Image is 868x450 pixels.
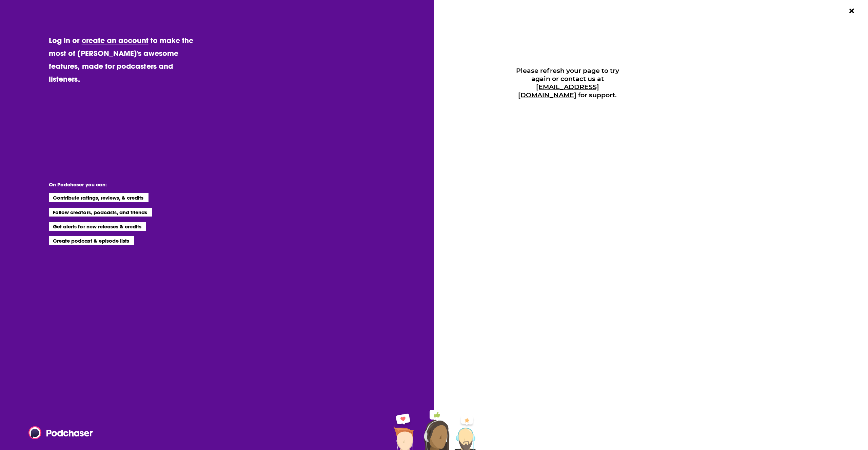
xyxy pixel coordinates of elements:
[845,4,858,17] button: Close Button
[28,426,94,439] img: Podchaser - Follow, Share and Rate Podcasts
[28,426,88,439] a: Podchaser - Follow, Share and Rate Podcasts
[49,181,184,188] li: On Podchaser you can:
[518,83,599,99] a: [EMAIL_ADDRESS][DOMAIN_NAME]
[49,208,152,217] li: Follow creators, podcasts, and friends
[508,66,627,99] p: Please refresh your page to try again or contact us at for support.
[49,222,146,231] li: Get alerts for new releases & credits
[82,36,149,45] a: create an account
[49,193,149,202] li: Contribute ratings, reviews, & credits
[49,236,134,245] li: Create podcast & episode lists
